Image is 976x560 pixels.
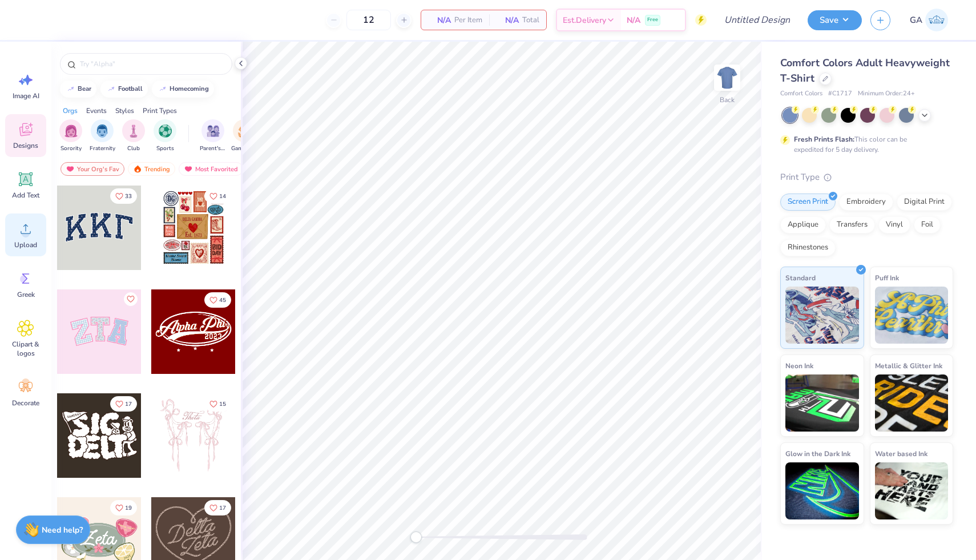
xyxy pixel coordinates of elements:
[875,374,949,432] img: Metallic & Glitter Ink
[90,119,115,153] button: filter button
[200,119,226,153] div: filter for Parent's Weekend
[200,144,226,153] span: Parent's Weekend
[143,106,177,116] div: Print Types
[204,500,231,515] button: Like
[170,86,209,92] div: homecoming
[715,9,799,31] input: Untitled Design
[125,505,132,511] span: 19
[66,86,75,92] img: trend_line.gif
[875,272,899,284] span: Puff Ink
[785,462,859,519] img: Glow in the Dark Ink
[64,124,78,138] img: Sorority Image
[14,240,37,249] span: Upload
[780,56,950,85] span: Comfort Colors Adult Heavyweight T-Shirt
[875,448,927,460] span: Water based Ink
[910,14,922,27] span: GA
[780,239,836,256] div: Rhinestones
[61,162,124,176] div: Your Org's Fav
[60,80,96,98] button: bear
[785,272,816,284] span: Standard
[156,144,174,153] span: Sports
[66,165,75,173] img: most_fav.gif
[179,162,243,176] div: Most Favorited
[78,86,91,92] div: bear
[115,106,134,116] div: Styles
[905,9,953,31] a: GA
[785,360,813,372] span: Neon Ink
[59,119,82,153] button: filter button
[522,14,539,26] span: Total
[231,144,257,153] span: Game Day
[61,144,82,153] span: Sorority
[204,396,231,412] button: Like
[110,188,137,204] button: Like
[716,66,739,89] img: Back
[897,194,952,211] div: Digital Print
[42,525,83,535] strong: Need help?
[780,216,826,233] div: Applique
[125,401,132,407] span: 17
[428,14,451,26] span: N/A
[122,119,145,153] button: filter button
[346,10,391,30] input: – –
[780,171,953,184] div: Print Type
[785,448,850,460] span: Glow in the Dark Ink
[858,89,915,99] span: Minimum Order: 24 +
[96,124,108,138] img: Fraternity Image
[780,194,836,211] div: Screen Print
[219,194,226,199] span: 14
[184,165,193,173] img: most_fav.gif
[410,531,422,543] div: Accessibility label
[154,119,176,153] button: filter button
[100,80,148,98] button: football
[647,16,658,24] span: Free
[204,188,231,204] button: Like
[785,287,859,344] img: Standard
[158,86,167,92] img: trend_line.gif
[125,194,132,199] span: 33
[110,500,137,515] button: Like
[204,292,231,308] button: Like
[925,9,948,31] img: Gianna Abbruzzese
[154,119,176,153] div: filter for Sports
[875,360,942,372] span: Metallic & Glitter Ink
[238,124,251,138] img: Game Day Image
[875,462,949,519] img: Water based Ink
[124,292,138,306] button: Like
[12,191,39,200] span: Add Text
[90,119,115,153] div: filter for Fraternity
[110,396,137,412] button: Like
[200,119,226,153] button: filter button
[118,86,143,92] div: football
[794,134,934,155] div: This color can be expedited for 5 day delivery.
[231,119,257,153] div: filter for Game Day
[808,10,862,30] button: Save
[219,505,226,511] span: 17
[207,124,220,138] img: Parent's Weekend Image
[231,119,257,153] button: filter button
[63,106,78,116] div: Orgs
[875,287,949,344] img: Puff Ink
[780,89,822,99] span: Comfort Colors
[17,290,35,299] span: Greek
[127,124,140,138] img: Club Image
[13,141,38,150] span: Designs
[219,297,226,303] span: 45
[59,119,82,153] div: filter for Sorority
[563,14,606,26] span: Est. Delivery
[159,124,172,138] img: Sports Image
[785,374,859,432] img: Neon Ink
[829,216,875,233] div: Transfers
[219,401,226,407] span: 15
[496,14,519,26] span: N/A
[152,80,214,98] button: homecoming
[627,14,640,26] span: N/A
[107,86,116,92] img: trend_line.gif
[878,216,910,233] div: Vinyl
[720,95,735,105] div: Back
[7,340,45,358] span: Clipart & logos
[914,216,941,233] div: Foil
[133,165,142,173] img: trending.gif
[127,144,140,153] span: Club
[839,194,893,211] div: Embroidery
